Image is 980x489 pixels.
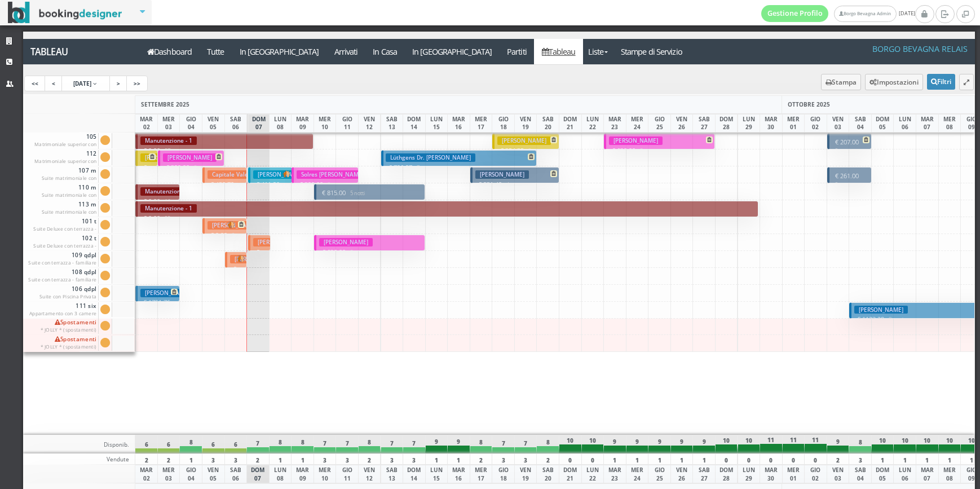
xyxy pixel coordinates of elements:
[29,310,97,324] small: Appartamento con 3 camere da Letto
[760,435,783,453] div: 11
[760,465,783,483] div: MAR 30
[365,39,405,64] a: In Casa
[25,201,99,218] span: 113 m
[470,453,493,465] div: 2
[24,76,46,91] a: <<
[475,180,556,189] p: € 931.40
[202,453,225,465] div: 3
[140,153,194,162] h3: [PERSON_NAME]
[34,141,97,155] small: Matrimoniale superior con terrazza
[692,465,716,483] div: SAB 27
[208,170,267,179] h3: Capitale Valentino
[865,74,923,90] button: Impostazioni
[670,435,694,453] div: 9
[425,465,448,483] div: LUN 15
[715,435,738,453] div: 10
[291,114,314,133] div: MAR 09
[648,453,671,465] div: 1
[692,435,716,453] div: 9
[39,336,99,351] span: Spostamenti
[381,465,404,483] div: SAB 13
[179,465,202,483] div: GIO 04
[248,114,270,133] div: DOM 07
[849,465,872,483] div: SAB 04
[603,114,626,133] div: MAR 23
[381,114,404,133] div: SAB 13
[804,453,827,465] div: 0
[938,453,961,465] div: 1
[648,435,671,453] div: 9
[126,76,148,91] a: >>
[314,453,337,465] div: 3
[41,343,97,350] small: * JOLLY * (spostamenti)
[135,133,314,149] button: Manutenzione - 1 € 0.00 27 notti
[403,465,426,483] div: DOM 14
[738,114,761,133] div: LUN 29
[189,164,209,171] small: 3 notti
[536,114,559,133] div: SAB 20
[603,453,626,465] div: 1
[635,147,655,155] small: 5 notti
[715,114,738,133] div: DOM 28
[470,114,493,133] div: MER 17
[604,133,715,149] button: [PERSON_NAME] € 630.00 5 notti
[135,201,758,217] button: Manutenzione - 1 € 0.00 28 notti
[386,163,533,172] p: € 796.97
[492,435,515,453] div: 7
[246,465,270,483] div: DOM 07
[160,147,182,155] small: 27 notti
[381,150,537,166] button: Lüthgens Dr. [PERSON_NAME] € 796.97 7 notti
[626,453,649,465] div: 1
[381,453,404,465] div: 3
[248,235,270,251] button: [PERSON_NAME] € 236.00
[253,238,307,246] h3: [PERSON_NAME]
[626,435,649,453] div: 9
[323,181,342,188] small: 3 notti
[42,209,97,223] small: Suite matrimoniale con terrazza
[626,114,649,133] div: MER 24
[291,453,314,465] div: 1
[25,167,99,184] span: 107 m
[524,147,543,155] small: 3 notti
[492,465,515,483] div: GIO 18
[42,192,97,206] small: Suite matrimoniale con terrazza
[135,285,180,302] button: [PERSON_NAME] | [PERSON_NAME] € 1751.76 6 notti
[179,114,202,133] div: GIO 04
[200,39,232,64] a: Tutte
[559,114,582,133] div: DOM 21
[282,170,290,178] img: room-undefined.png
[326,39,365,64] a: Arrivati
[34,158,97,172] small: Matrimoniale superior con terrazza
[871,465,894,483] div: DOM 05
[246,453,270,465] div: 2
[269,435,292,453] div: 8
[45,76,63,91] a: <
[447,453,470,465] div: 1
[319,238,373,246] h3: [PERSON_NAME]
[135,150,157,166] button: [PERSON_NAME] € 573.68
[782,435,805,453] div: 11
[835,173,863,189] small: 2 notti
[470,435,493,453] div: 8
[292,167,358,183] button: Solres [PERSON_NAME] € 390.00 3 notti
[336,465,359,483] div: GIO 11
[140,163,154,199] p: € 573.68
[225,252,247,268] button: [PERSON_NAME] € 337.50
[609,136,663,145] h3: [PERSON_NAME]
[140,187,197,196] h3: Manutenzione - 1
[140,204,197,213] h3: Manutenzione - 1
[358,465,381,483] div: VEN 12
[230,265,244,300] p: € 337.50
[336,435,359,453] div: 7
[715,453,738,465] div: 0
[160,215,182,222] small: 28 notti
[224,453,248,465] div: 3
[497,146,555,155] p: € 354.35
[425,435,448,453] div: 9
[938,114,961,133] div: MER 08
[314,435,337,453] div: 7
[536,453,559,465] div: 2
[500,39,535,64] a: Partiti
[670,453,694,465] div: 1
[827,133,872,149] button: € 207.00 2 notti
